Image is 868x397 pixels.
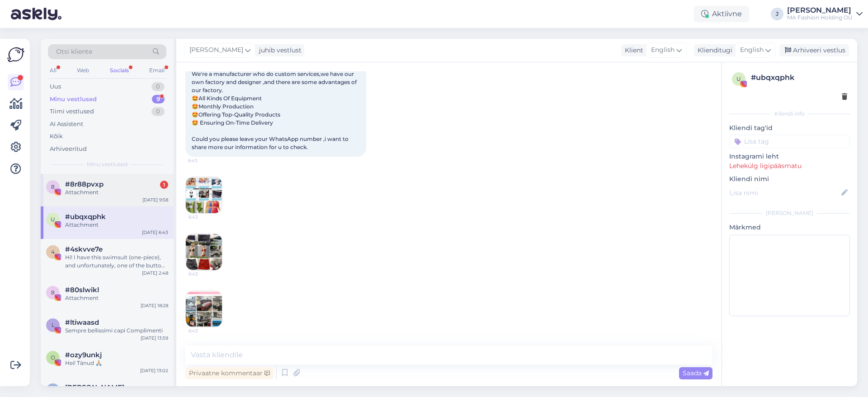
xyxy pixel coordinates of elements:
[740,45,764,55] span: English
[51,289,55,296] span: 8
[65,359,168,367] div: Hei! Tänud 🙏🏼
[65,253,168,270] div: Hi! I have this swimsuit (one-piece), and unfortunately, one of the buttons broke. I wanted to as...
[729,161,850,171] p: Lehekülg ligipääsmatu
[189,327,222,334] span: 6:43
[51,183,55,190] span: 8
[65,294,168,302] div: Attachment
[729,152,850,161] p: Instagrami leht
[75,65,91,76] div: Web
[52,322,55,328] span: l
[189,271,222,277] span: 6:43
[151,82,165,91] div: 0
[65,383,124,392] span: Kevad Belle
[65,213,106,221] span: #ubqxqphk
[736,75,741,82] span: u
[50,132,63,141] div: Kõik
[189,45,243,55] span: [PERSON_NAME]
[65,188,168,196] div: Attachment
[50,82,61,91] div: Uus
[787,7,863,21] a: [PERSON_NAME]MA Fashion Holding OÜ
[65,245,103,253] span: #4skvve7e
[87,160,127,168] span: Minu vestlused
[729,123,850,133] p: Kliendi tag'id
[186,291,222,327] img: Attachment
[787,7,853,14] div: [PERSON_NAME]
[694,46,732,55] div: Klienditugi
[51,216,55,223] span: u
[255,46,302,55] div: juhib vestlust
[160,181,168,189] div: 1
[108,65,131,76] div: Socials
[152,95,165,104] div: 9
[51,248,55,255] span: 4
[7,46,24,63] img: Askly Logo
[50,95,97,104] div: Minu vestlused
[141,335,168,341] div: [DATE] 13:59
[651,45,675,55] span: English
[65,180,104,188] span: #8r88pvxp
[50,120,83,129] div: AI Assistent
[186,234,222,270] img: Attachment
[65,318,99,327] span: #ltiwaasd
[729,174,850,184] p: Kliendi nimi
[683,369,709,377] span: Saada
[621,46,643,55] div: Klient
[151,107,165,116] div: 0
[65,286,99,294] span: #80slwikl
[779,44,849,56] div: Arhiveeri vestlus
[186,177,222,213] img: Attachment
[729,209,850,217] div: [PERSON_NAME]
[65,351,102,359] span: #ozy9unkj
[141,302,168,309] div: [DATE] 18:28
[51,354,55,361] span: o
[729,110,850,118] div: Kliendi info
[65,221,168,229] div: Attachment
[694,6,749,22] div: Aktiivne
[729,223,850,232] p: Märkmed
[48,65,58,76] div: All
[142,270,168,276] div: [DATE] 2:48
[65,327,168,335] div: Sempre bellissimi capi Complimenti
[56,47,92,56] span: Otsi kliente
[787,14,853,21] div: MA Fashion Holding OÜ
[140,367,168,374] div: [DATE] 13:02
[50,107,94,116] div: Tiimi vestlused
[142,229,168,236] div: [DATE] 6:43
[185,367,274,379] div: Privaatne kommentaar
[730,188,840,198] input: Lisa nimi
[147,65,166,76] div: Email
[751,72,847,83] div: # ubqxqphk
[729,135,850,148] input: Lisa tag
[188,157,222,164] span: 6:43
[189,214,222,220] span: 6:43
[50,145,87,154] div: Arhiveeritud
[142,196,168,203] div: [DATE] 9:58
[771,8,783,20] div: J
